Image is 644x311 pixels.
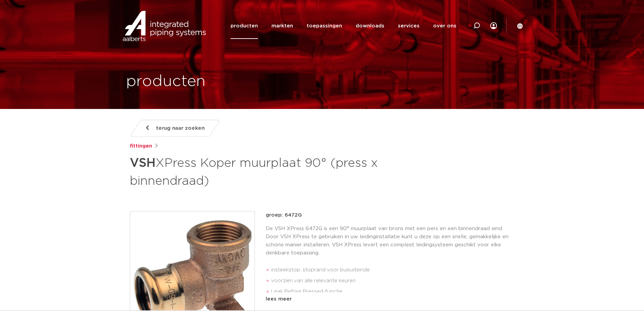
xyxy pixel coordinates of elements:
[271,265,515,275] li: insteekstop: stoprand voor buisuiteinde
[126,71,206,92] h1: producten
[266,225,515,257] p: De VSH XPress 6472G is een 90° muurplaat van brons met een pers en een binnendraad eind. Door VSH...
[266,295,515,303] div: lees meer
[271,13,293,39] a: markten
[130,157,156,169] strong: VSH
[433,13,456,39] a: over ons
[266,211,515,219] p: groep: 6472G
[130,153,384,190] h1: XPress Koper muurplaat 90° (press x binnendraad)
[130,142,152,150] a: fittingen
[271,275,515,286] li: voorzien van alle relevante keuren
[398,13,420,39] a: services
[307,13,342,39] a: toepassingen
[271,286,515,297] li: Leak Before Pressed-functie
[231,13,456,39] nav: Menu
[156,123,205,134] span: terug naar zoeken
[129,120,220,137] a: terug naar zoeken
[231,13,258,39] a: producten
[356,13,384,39] a: downloads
